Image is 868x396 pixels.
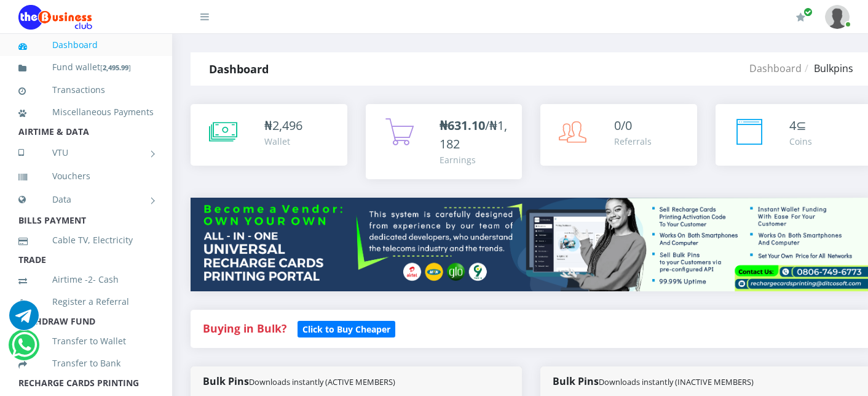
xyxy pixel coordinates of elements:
img: Logo [18,5,92,30]
span: Renew/Upgrade Subscription [803,7,813,17]
a: Miscellaneous Payments [18,98,154,126]
strong: Bulk Pins [203,374,395,388]
a: Chat for support [12,339,37,360]
strong: Bulk Pins [553,374,754,388]
span: 0/0 [614,117,632,134]
span: /₦1,182 [440,117,507,152]
a: Fund wallet[2,495.99] [18,53,154,82]
a: Dashboard [749,62,802,75]
span: 4 [789,117,796,134]
div: Wallet [264,135,302,148]
a: Register a Referral [18,288,154,316]
a: Vouchers [18,162,154,190]
div: Referrals [614,135,652,148]
small: [ ] [100,63,131,72]
div: Coins [789,135,812,148]
a: Transfer to Wallet [18,327,154,355]
a: ₦631.10/₦1,182 Earnings [366,104,523,179]
span: 2,496 [272,117,302,134]
a: Data [18,184,154,215]
small: Downloads instantly (INACTIVE MEMBERS) [599,376,754,387]
div: ⊆ [789,116,812,135]
div: Earnings [440,153,510,166]
b: 2,495.99 [103,63,128,72]
strong: Buying in Bulk? [203,321,286,336]
a: Transactions [18,76,154,104]
a: Cable TV, Electricity [18,226,154,254]
small: Downloads instantly (ACTIVE MEMBERS) [249,376,395,387]
div: ₦ [264,116,302,135]
a: Click to Buy Cheaper [298,321,395,336]
b: Click to Buy Cheaper [302,323,390,335]
a: VTU [18,137,154,168]
a: Airtime -2- Cash [18,265,154,294]
strong: Dashboard [209,62,269,76]
a: ₦2,496 Wallet [191,104,347,166]
li: Bulkpins [802,61,853,76]
a: Dashboard [18,31,154,59]
a: 0/0 Referrals [540,104,697,166]
a: Transfer to Bank [18,349,154,378]
img: User [825,5,850,29]
a: Chat for support [9,310,39,330]
b: ₦631.10 [440,117,485,134]
i: Renew/Upgrade Subscription [796,12,805,22]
